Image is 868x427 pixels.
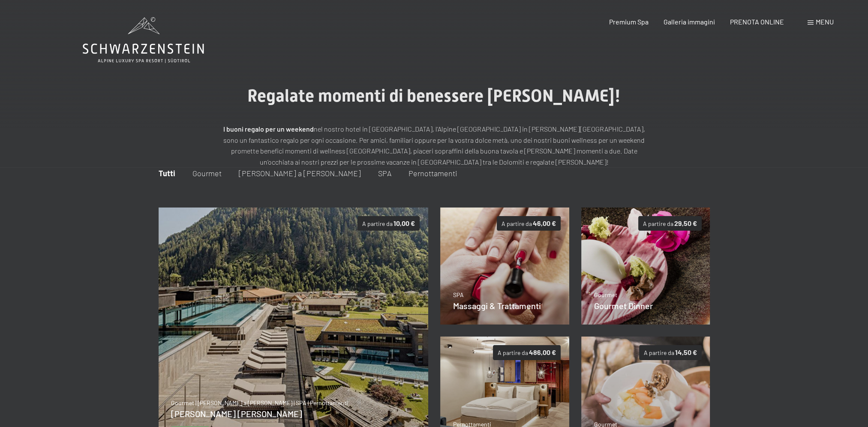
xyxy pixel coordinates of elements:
a: Galleria immagini [664,18,715,26]
span: Menu [816,18,834,26]
span: Regalate momenti di benessere [PERSON_NAME]! [247,86,621,106]
a: Premium Spa [609,18,648,26]
strong: I buoni regalo per un weekend [223,125,314,133]
p: nel nostro hotel in [GEOGRAPHIC_DATA], l’Alpine [GEOGRAPHIC_DATA] in [PERSON_NAME][GEOGRAPHIC_DAT... [220,123,649,167]
a: PRENOTA ONLINE [730,18,784,26]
